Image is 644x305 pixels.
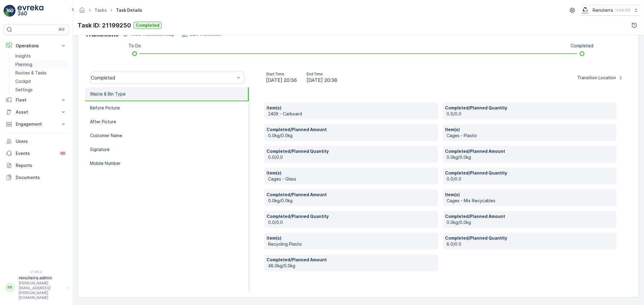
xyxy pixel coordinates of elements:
[16,97,57,103] p: Fleet
[447,111,614,117] p: 0.0/0.0
[445,148,614,154] p: Completed/Planned Amount
[268,111,436,117] p: 240lt - Carboard
[447,198,614,204] p: Cages - Mix Recycables
[4,159,69,171] a: Reports
[13,60,69,69] a: Planning
[15,87,33,93] p: Settings
[4,171,69,184] a: Documents
[593,7,613,13] p: Renuterra
[445,235,614,241] p: Completed/Planned Quantity
[574,73,627,83] button: Transition Location
[16,150,56,156] p: Events
[4,118,69,130] button: Engagement
[447,176,614,182] p: 0.0/0.0
[18,5,43,17] img: logo_light-DOdMpM7g.png
[267,213,436,219] p: Completed/Planned Quantity
[267,192,436,198] p: Completed/Planned Amount
[90,119,116,125] p: After Picture
[268,176,436,182] p: Cages - Glass
[16,138,66,144] p: Users
[445,127,614,133] p: Item(s)
[445,213,614,219] p: Completed/Planned Amount
[445,192,614,198] p: Item(s)
[267,148,436,154] p: Completed/Planned Quantity
[59,27,65,32] p: ⌘B
[445,105,614,111] p: Completed/Planned Quantity
[571,43,593,49] p: Completed
[95,8,107,13] a: Tasks
[16,162,66,168] p: Reports
[19,275,64,281] p: renuterra.admin
[90,105,120,111] p: Before Picture
[447,219,614,225] p: 0.0kg/0.0kg
[133,22,162,29] button: Completed
[16,121,57,127] p: Engagement
[13,77,69,86] a: Cockpit
[90,91,126,97] p: Waste & Bin Type
[115,7,143,13] span: Task Details
[13,69,69,77] a: Routes & Tasks
[4,40,69,52] button: Operations
[268,133,436,139] p: 0.0kg/0.0kg
[447,133,614,139] p: Cages - Plastic
[445,170,614,176] p: Completed/Planned Quantity
[268,219,436,225] p: 0.0/0.0
[4,270,69,274] span: v 1.49.0
[78,21,131,30] p: Task ID: 21199250
[268,154,436,160] p: 0.0/0.0
[5,283,15,292] div: RR
[306,77,337,84] span: [DATE] 20:38
[15,53,31,59] p: Insights
[267,257,436,263] p: Completed/Planned Amount
[90,146,110,152] p: Signature
[15,78,31,84] p: Cockpit
[136,22,159,28] p: Completed
[19,281,64,300] p: [PERSON_NAME][EMAIL_ADDRESS][PERSON_NAME][DOMAIN_NAME]
[266,77,297,84] span: [DATE] 20:36
[60,151,65,156] p: 99
[4,147,69,159] a: Events99
[447,241,614,247] p: 8.0/0.0
[615,8,631,13] p: ( +04:00 )
[15,61,32,68] p: Planning
[577,75,616,81] p: Transition Location
[4,135,69,147] a: Users
[91,75,235,80] div: Completed
[267,235,436,241] p: Item(s)
[4,106,69,118] button: Asset
[79,9,85,14] a: Homepage
[16,175,66,181] p: Documents
[16,43,57,49] p: Operations
[267,170,436,176] p: Item(s)
[447,154,614,160] p: 0.0kg/0.0kg
[4,5,16,17] img: logo
[15,70,46,76] p: Routes & Tasks
[268,241,436,247] p: Recycling Plastic
[13,52,69,60] a: Insights
[129,43,141,49] p: To Do
[4,275,69,300] button: RRrenuterra.admin[PERSON_NAME][EMAIL_ADDRESS][PERSON_NAME][DOMAIN_NAME]
[581,5,639,16] button: Renuterra(+04:00)
[267,105,436,111] p: Item(s)
[16,109,57,115] p: Asset
[306,72,337,77] p: End Time
[268,198,436,204] p: 0.0kg/0.0kg
[90,133,122,139] p: Customer Name
[581,7,590,14] img: Screenshot_2024-07-26_at_13.33.01.png
[13,86,69,94] a: Settings
[268,263,436,269] p: 48.0kg/0.0kg
[4,94,69,106] button: Fleet
[90,160,120,166] p: Mobile Number
[267,127,436,133] p: Completed/Planned Amount
[266,72,297,77] p: Start Time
